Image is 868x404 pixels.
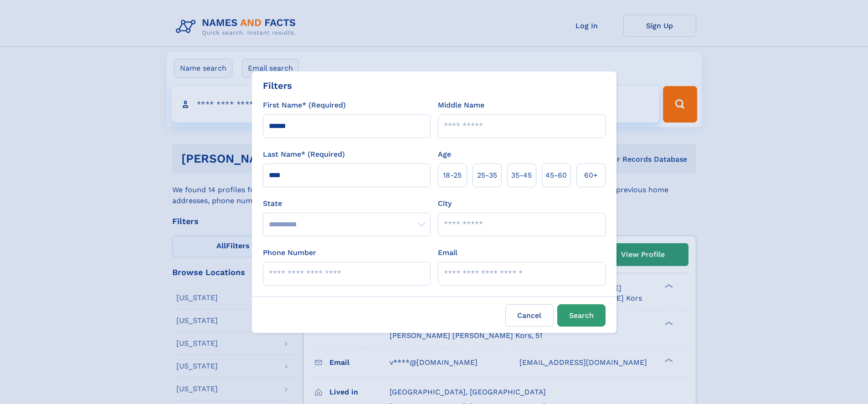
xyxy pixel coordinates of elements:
div: Filters [263,79,292,92]
label: Email [438,247,457,258]
span: 18‑25 [443,170,462,181]
span: 35‑45 [511,170,532,181]
span: 25‑35 [477,170,497,181]
span: 60+ [584,170,598,181]
label: First Name* (Required) [263,100,346,111]
span: 45‑60 [545,170,567,181]
button: Search [557,304,606,327]
label: Last Name* (Required) [263,149,345,160]
label: Age [438,149,451,160]
label: Cancel [505,304,554,327]
label: State [263,198,431,209]
label: City [438,198,452,209]
label: Phone Number [263,247,316,258]
label: Middle Name [438,100,484,111]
